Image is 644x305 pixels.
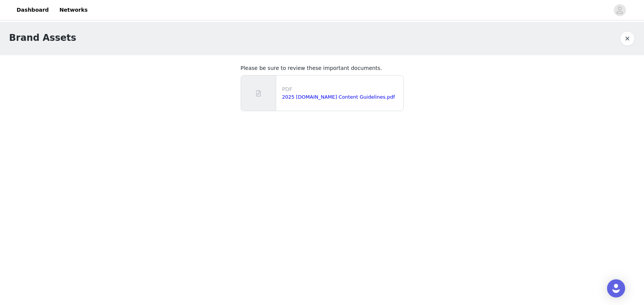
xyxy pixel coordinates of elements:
a: 2025 [DOMAIN_NAME] Content Guidelines.pdf [282,94,395,100]
h1: Brand Assets [9,31,76,45]
p: PDF [282,85,400,93]
div: avatar [616,4,623,16]
a: Networks [55,2,92,19]
a: Dashboard [12,2,53,19]
div: Open Intercom Messenger [607,279,625,297]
